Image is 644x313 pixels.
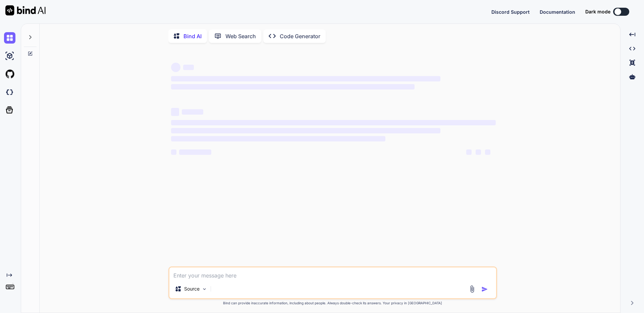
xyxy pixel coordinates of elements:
img: chat [4,32,15,44]
span: ‌ [183,65,194,70]
span: Discord Support [491,9,530,15]
img: attachment [468,285,476,293]
img: Bind AI [5,5,46,15]
p: Source [184,286,200,292]
span: ‌ [171,108,179,116]
img: darkCloudIdeIcon [4,86,15,98]
span: ‌ [485,149,490,155]
img: icon [481,286,488,293]
img: githubLight [4,68,15,80]
p: Bind can provide inaccurate information, including about people. Always double-check its answers.... [168,301,497,306]
span: Dark mode [585,8,610,15]
img: Pick Models [202,286,207,292]
span: ‌ [171,76,440,81]
span: ‌ [171,120,496,125]
span: ‌ [171,84,415,89]
span: ‌ [171,136,385,141]
span: ‌ [182,109,203,115]
p: Bind AI [183,32,202,40]
span: ‌ [466,149,472,155]
button: Documentation [540,8,575,15]
span: ‌ [171,128,440,133]
p: Web Search [225,32,256,40]
span: ‌ [171,63,180,72]
span: ‌ [476,149,481,155]
span: ‌ [179,149,211,155]
button: Discord Support [491,8,530,15]
span: ‌ [171,149,176,155]
img: ai-studio [4,50,15,62]
p: Code Generator [280,32,320,40]
span: Documentation [540,9,575,15]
